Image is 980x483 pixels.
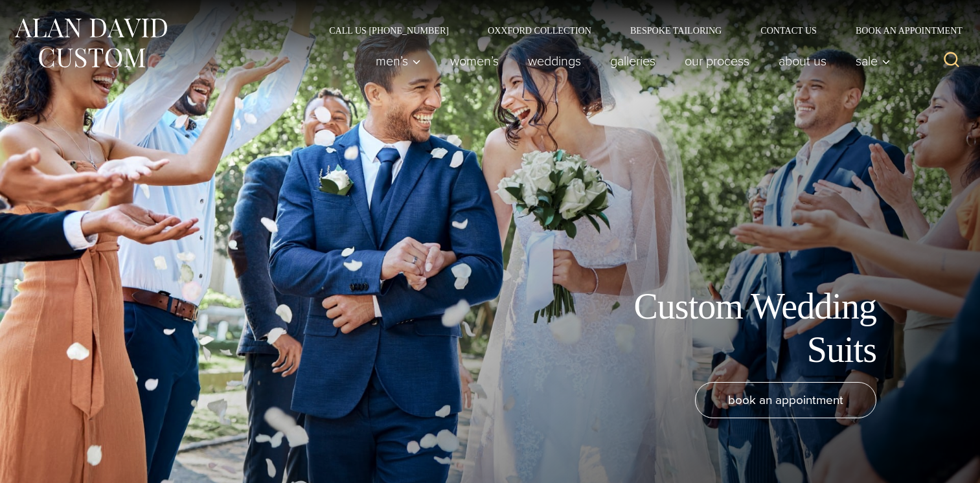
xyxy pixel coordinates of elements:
a: Women’s [436,48,514,74]
a: Bespoke Tailoring [611,26,741,35]
nav: Secondary Navigation [310,26,967,35]
span: Men’s [376,54,421,67]
a: Oxxford Collection [468,26,611,35]
a: Book an Appointment [836,26,967,35]
span: Sale [856,54,891,67]
span: book an appointment [728,390,843,409]
a: Call Us [PHONE_NUMBER] [310,26,468,35]
a: About Us [764,48,841,74]
a: Galleries [596,48,670,74]
h1: Custom Wedding Suits [585,285,876,372]
nav: Primary Navigation [361,48,898,74]
button: View Search Form [936,45,967,76]
a: book an appointment [695,382,876,418]
img: Alan David Custom [13,14,168,72]
a: Contact Us [741,26,836,35]
a: Our Process [670,48,764,74]
a: weddings [514,48,596,74]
